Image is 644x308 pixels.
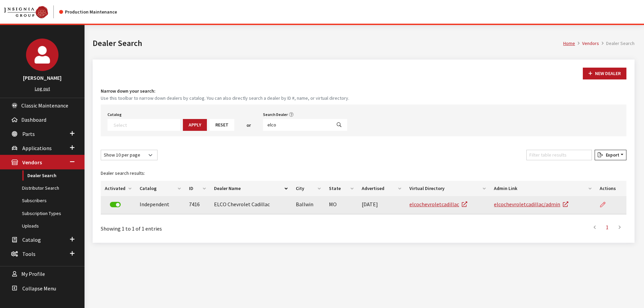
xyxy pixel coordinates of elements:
span: Select [108,119,180,131]
th: ID: activate to sort column ascending [185,181,210,196]
input: Search [263,119,331,131]
a: 1 [601,220,613,234]
textarea: Search [114,122,180,128]
span: Catalog [22,236,41,243]
th: State: activate to sort column ascending [325,181,358,196]
small: Use this toolbar to narrow down dealers by catalog. You can also directly search a dealer by ID #... [101,95,626,102]
button: Apply [183,119,207,131]
button: Reset [210,119,234,131]
label: Catalog [108,112,122,118]
span: or [246,122,251,129]
li: Vendors [575,40,599,47]
a: elcochevroletcadillac/admin [494,201,568,208]
th: City: activate to sort column ascending [292,181,325,196]
li: Dealer Search [599,40,635,47]
span: Parts [22,131,35,137]
div: Showing 1 to 1 of 1 entries [101,220,315,233]
img: Brian Gulbrandson [26,39,58,71]
th: Activated: activate to sort column ascending [101,181,136,196]
span: Export [603,152,619,158]
h4: Narrow down your search: [101,88,626,95]
button: Export [595,150,626,160]
a: Home [563,40,575,46]
span: Classic Maintenance [21,102,68,109]
span: Dashboard [21,116,46,123]
td: Independent [136,196,185,214]
label: Deactivate Dealer [110,202,121,207]
input: Filter table results [526,150,592,160]
td: Ballwin [292,196,325,214]
td: [DATE] [358,196,405,214]
td: ELCO Chevrolet Cadillac [210,196,292,214]
a: Edit Dealer [600,196,611,213]
h1: Dealer Search [93,37,563,49]
a: Log out [35,86,50,92]
h3: [PERSON_NAME] [7,74,78,82]
th: Virtual Directory: activate to sort column ascending [405,181,490,196]
img: Catalog Maintenance [4,6,48,18]
span: Tools [22,251,35,257]
span: Collapse Menu [22,285,56,292]
caption: Dealer search results: [101,166,626,181]
button: New Dealer [583,68,626,79]
span: Vendors [22,159,42,166]
th: Admin Link: activate to sort column ascending [490,181,596,196]
td: MO [325,196,358,214]
span: Applications [22,145,52,151]
div: Production Maintenance [59,8,117,16]
th: Dealer Name: activate to sort column descending [210,181,292,196]
th: Actions [596,181,626,196]
label: Search Dealer [263,112,288,118]
a: Insignia Group logo [4,5,59,18]
span: My Profile [21,271,45,278]
th: Catalog: activate to sort column ascending [136,181,185,196]
th: Advertised: activate to sort column ascending [358,181,405,196]
a: elcochevroletcadillac [409,201,467,208]
button: Search [331,119,347,131]
td: 7416 [185,196,210,214]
